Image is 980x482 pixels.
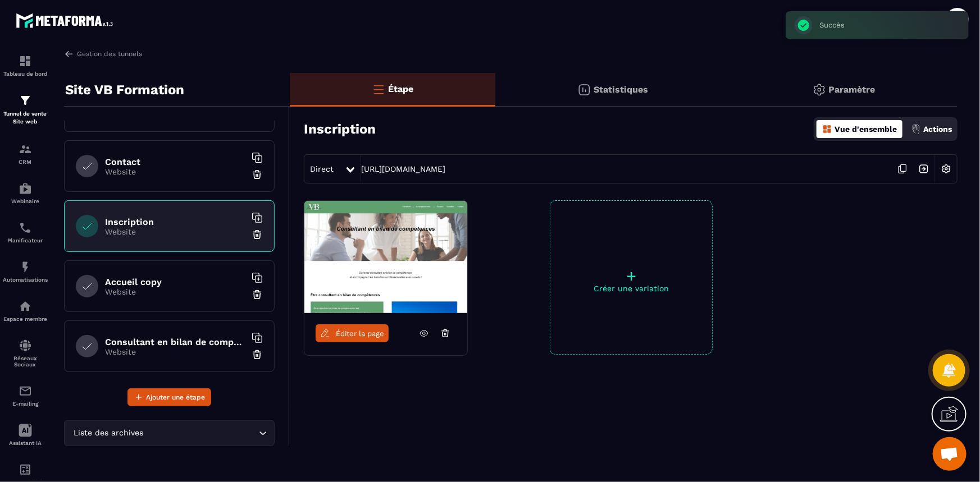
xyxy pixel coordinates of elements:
div: Ouvrir le chat [933,437,967,471]
p: Planificateur [3,237,48,244]
a: social-networksocial-networkRéseaux Sociaux [3,330,48,376]
a: automationsautomationsAutomatisations [3,252,48,291]
p: Tableau de bord [3,71,48,77]
span: Éditer la page [336,329,384,338]
span: Liste des archives [71,427,146,439]
h6: Accueil copy [105,277,245,287]
a: Éditer la page [316,324,389,342]
p: Site VB Formation [65,79,184,101]
img: arrow-next.bcc2205e.svg [913,158,935,180]
a: schedulerschedulerPlanificateur [3,213,48,252]
img: formation [19,54,32,68]
p: Paramètre [829,84,876,95]
img: trash [252,289,263,300]
div: Search for option [64,420,275,446]
p: Website [105,347,245,356]
p: Website [105,227,245,236]
p: E-mailing [3,401,48,407]
p: Vue d'ensemble [835,125,897,134]
input: Search for option [146,427,256,439]
p: Réseaux Sociaux [3,355,48,368]
img: automations [19,260,32,274]
img: bars-o.4a397970.svg [372,82,385,96]
p: Assistant IA [3,440,48,446]
img: trash [252,229,263,240]
p: Étape [388,84,413,94]
p: + [550,268,712,284]
img: actions.d6e523a2.png [911,124,921,134]
h6: Contact [105,157,245,167]
img: automations [19,182,32,195]
p: Automatisations [3,277,48,283]
p: Tunnel de vente Site web [3,110,48,126]
img: accountant [19,463,32,476]
a: formationformationTunnel de vente Site web [3,85,48,134]
img: trash [252,169,263,180]
p: Créer une variation [550,284,712,293]
img: stats.20deebd0.svg [577,83,591,97]
img: dashboard-orange.40269519.svg [822,124,832,134]
img: formation [19,94,32,107]
button: Ajouter une étape [127,388,211,406]
a: Gestion des tunnels [64,49,142,59]
img: email [19,384,32,398]
img: formation [19,143,32,156]
p: Webinaire [3,198,48,204]
a: Assistant IA [3,415,48,455]
p: Espace membre [3,316,48,322]
img: logo [16,10,117,31]
h6: Inscription [105,217,245,227]
p: Statistiques [594,84,648,95]
img: trash [252,349,263,360]
img: arrow [64,49,74,59]
img: image [304,201,467,313]
p: Website [105,287,245,296]
a: automationsautomationsEspace membre [3,291,48,330]
img: automations [19,300,32,313]
a: formationformationCRM [3,134,48,173]
a: automationsautomationsWebinaire [3,173,48,213]
h6: Consultant en bilan de compétences copy [105,337,245,347]
a: formationformationTableau de bord [3,46,48,85]
img: setting-gr.5f69749f.svg [813,83,826,97]
img: scheduler [19,221,32,235]
a: emailemailE-mailing [3,376,48,415]
h3: Inscription [304,121,376,137]
p: Website [105,167,245,176]
p: Actions [923,125,952,134]
a: [URL][DOMAIN_NAME] [361,164,445,173]
p: CRM [3,159,48,165]
span: Ajouter une étape [146,392,205,403]
img: social-network [19,339,32,352]
span: Direct [310,164,334,173]
img: setting-w.858f3a88.svg [936,158,957,180]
